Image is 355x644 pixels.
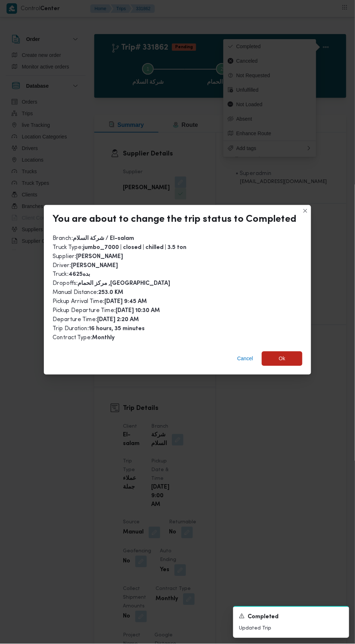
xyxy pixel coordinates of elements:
[97,317,139,323] b: [DATE] 2:20 AM
[239,613,343,622] div: Notification
[116,308,160,314] b: [DATE] 10:30 AM
[248,613,279,622] span: Completed
[53,317,139,323] span: Departure Time :
[53,308,160,314] span: Pickup Departure Time :
[53,254,123,259] span: Supplier :
[53,281,170,287] span: Dropoffs :
[53,290,123,296] span: Manual Distance :
[69,272,90,278] b: بده4625
[53,245,186,250] span: Truck Type :
[78,281,170,287] b: مركز الحمام ,[GEOGRAPHIC_DATA]
[53,214,297,225] div: You are about to change the trip status to Completed
[53,263,118,269] span: Driver :
[98,290,123,296] b: 253.0 KM
[279,354,285,363] span: Ok
[92,336,115,341] b: Monthly
[53,236,134,241] span: Branch :
[104,299,147,305] b: [DATE] 9:45 AM
[73,236,134,241] b: شركة السلام / El-salam
[76,254,123,259] b: [PERSON_NAME]
[301,207,310,215] button: Closes this modal window
[89,327,145,332] b: 16 hours, 35 minutes
[262,352,302,366] button: Ok
[234,352,256,366] button: Cancel
[53,326,145,332] span: Trip Duration :
[83,245,186,250] b: jumbo_7000 | closed | chilled | 3.5 ton
[53,272,90,278] span: Truck :
[53,335,115,341] span: Contract Type :
[53,299,147,305] span: Pickup Arrival Time :
[239,625,343,632] p: Updated Trip
[71,263,118,269] b: [PERSON_NAME]
[237,354,253,363] span: Cancel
